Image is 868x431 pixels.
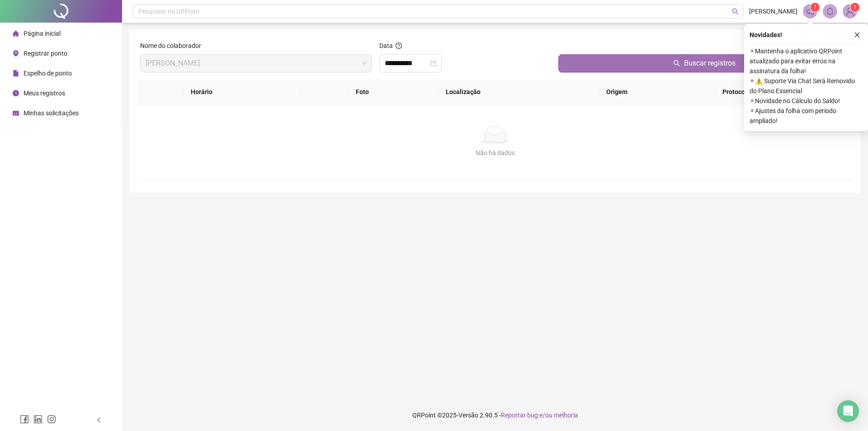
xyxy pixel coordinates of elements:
[850,3,859,12] sup: Atualize o seu contato no menu Meus Dados
[13,30,19,37] span: home
[47,415,56,424] span: instagram
[806,7,814,15] span: notification
[458,412,478,419] span: Versão
[854,4,857,10] span: 1
[140,41,207,51] label: Nome do colaborador
[673,60,680,67] span: search
[750,46,863,76] span: ⚬ Mantenha o aplicativo QRPoint atualizado para evitar erros na assinatura da folha!
[750,76,863,96] span: ⚬ ⚠️ Suporte Via Chat Será Removido do Plano Essencial
[684,58,736,69] span: Buscar registros
[147,148,843,158] div: Não há dados
[24,109,79,117] span: Minhas solicitações
[732,8,739,15] span: search
[750,106,863,126] span: ⚬ Ajustes da folha com período ampliado!
[501,412,578,419] span: Reportar bug e/ou melhoria
[379,42,393,49] span: Data
[13,50,19,57] span: environment
[843,5,857,18] img: 91834
[24,70,72,77] span: Espelho de ponto
[826,7,834,15] span: bell
[20,415,29,424] span: facebook
[96,417,102,423] span: left
[750,96,863,106] span: ⚬ Novidade no Cálculo do Saldo!
[599,80,715,104] th: Origem
[814,4,817,10] span: 1
[558,54,850,72] button: Buscar registros
[750,30,782,40] span: Novidades !
[122,399,868,431] footer: QRPoint © 2025 - 2.90.5 -
[396,43,402,49] span: question-circle
[146,55,367,72] span: GABRIELA VIEIRA DA SILVA
[13,90,19,96] span: clock-circle
[349,80,439,104] th: Foto
[837,400,859,422] div: Open Intercom Messenger
[439,80,599,104] th: Localização
[24,90,65,97] span: Meus registros
[13,110,19,116] span: schedule
[854,32,860,38] span: close
[13,70,19,76] span: file
[811,3,820,12] sup: 1
[33,415,42,424] span: linkedin
[749,6,797,16] span: [PERSON_NAME]
[24,30,61,37] span: Página inicial
[715,80,854,104] th: Protocolo
[184,80,302,104] th: Horário
[24,50,67,57] span: Registrar ponto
